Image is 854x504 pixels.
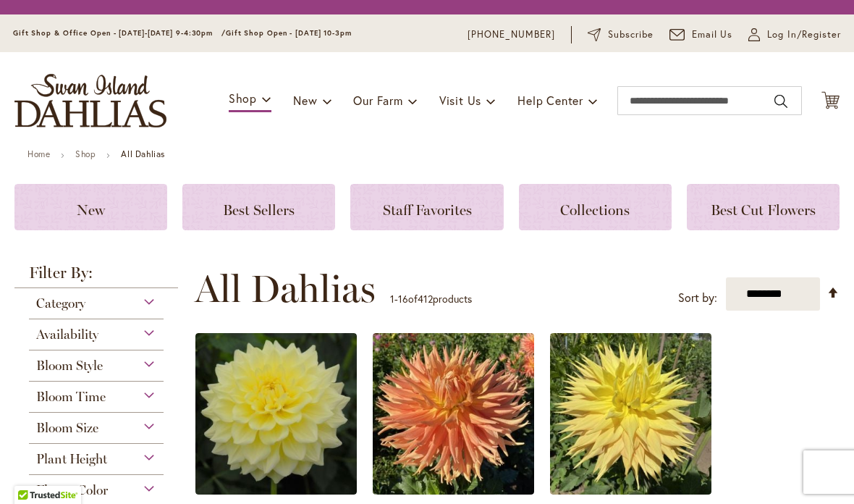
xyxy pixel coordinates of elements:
[36,389,106,405] span: Bloom Time
[195,333,357,495] img: A-Peeling
[519,184,672,230] a: Collections
[711,201,816,219] span: Best Cut Flowers
[121,148,165,159] strong: All Dahlias
[36,295,85,311] span: Category
[226,28,352,38] span: Gift Shop Open - [DATE] 10-3pm
[517,93,583,108] span: Help Center
[669,28,733,42] a: Email Us
[13,28,226,38] span: Gift Shop & Office Open - [DATE]-[DATE] 9-4:30pm /
[383,201,472,219] span: Staff Favorites
[36,327,98,343] span: Availability
[28,148,50,159] a: Home
[75,148,96,159] a: Shop
[373,484,534,497] a: AC BEN
[692,28,733,42] span: Email Us
[14,265,178,288] strong: Filter By:
[350,184,503,230] a: Staff Favorites
[14,74,166,127] a: store logo
[678,285,717,311] label: Sort by:
[439,93,481,108] span: Visit Us
[550,333,711,495] img: AC Jeri
[398,292,408,306] span: 16
[748,28,841,42] a: Log In/Register
[588,28,654,42] a: Subscribe
[223,201,295,219] span: Best Sellers
[687,184,840,230] a: Best Cut Flowers
[195,484,357,497] a: A-Peeling
[468,28,555,42] a: [PHONE_NUMBER]
[550,484,711,497] a: AC Jeri
[36,420,98,436] span: Bloom Size
[293,93,317,108] span: New
[418,292,433,306] span: 412
[36,358,103,374] span: Bloom Style
[229,91,257,106] span: Shop
[390,292,394,306] span: 1
[36,482,108,498] span: Flower Color
[195,267,376,311] span: All Dahlias
[182,184,335,230] a: Best Sellers
[767,28,841,42] span: Log In/Register
[390,287,472,311] p: - of products
[373,333,534,495] img: AC BEN
[353,93,402,108] span: Our Farm
[608,28,654,42] span: Subscribe
[14,184,167,230] a: New
[560,201,630,219] span: Collections
[77,201,105,219] span: New
[36,451,107,467] span: Plant Height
